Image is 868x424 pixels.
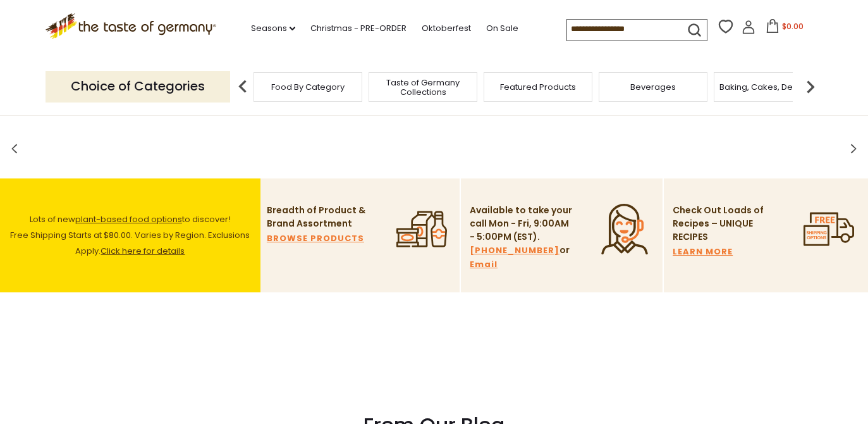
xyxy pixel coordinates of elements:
[758,19,812,38] button: $0.00
[422,22,471,35] a: Oktoberfest
[486,22,518,35] a: On Sale
[10,213,250,257] span: Lots of new to discover! Free Shipping Starts at $80.00. Varies by Region. Exclusions Apply.
[470,204,574,271] p: Available to take your call Mon - Fri, 9:00AM - 5:00PM (EST). or
[271,82,345,92] a: Food By Category
[267,232,364,246] a: BROWSE PRODUCTS
[101,245,185,257] a: Click here for details
[719,82,817,92] a: Baking, Cakes, Desserts
[267,204,371,230] p: Breadth of Product & Brand Assortment
[500,82,576,92] a: Featured Products
[75,213,182,225] a: plant-based food options
[673,245,733,259] a: LEARN MORE
[630,82,676,92] a: Beverages
[46,71,230,102] p: Choice of Categories
[230,74,255,99] img: previous arrow
[782,21,804,32] span: $0.00
[470,244,559,258] a: [PHONE_NUMBER]
[372,78,474,97] a: Taste of Germany Collections
[251,22,295,35] a: Seasons
[470,258,498,271] a: Email
[310,22,406,35] a: Christmas - PRE-ORDER
[673,204,764,244] p: Check Out Loads of Recipes – UNIQUE RECIPES
[798,74,823,99] img: next arrow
